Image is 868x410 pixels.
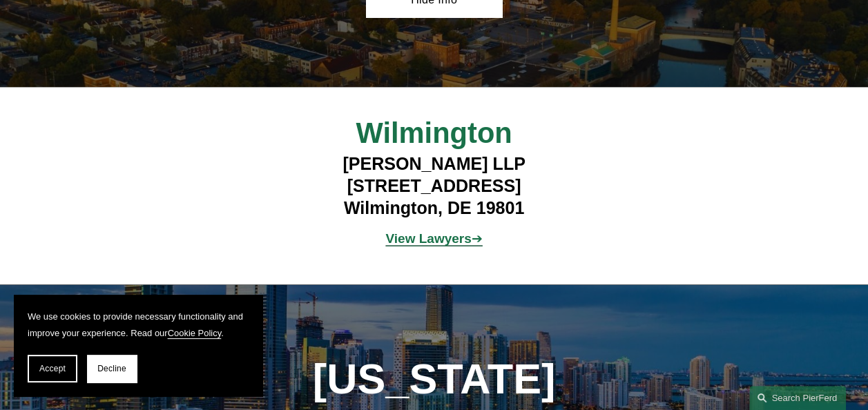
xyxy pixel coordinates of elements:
section: Cookie banner [14,295,262,396]
a: Search this site [749,386,846,410]
button: Accept [28,355,77,382]
h4: [PERSON_NAME] LLP [STREET_ADDRESS] Wilmington, DE 19801 [264,153,604,219]
button: Decline [87,355,137,382]
span: Wilmington [356,117,512,149]
strong: View Lawyers [385,231,471,246]
span: ➔ [385,231,482,246]
span: Accept [39,364,66,373]
span: Decline [97,364,126,373]
a: Cookie Policy [168,328,222,338]
a: View Lawyers➔ [385,231,482,246]
h1: [US_STATE] [298,355,570,403]
p: We use cookies to provide necessary functionality and improve your experience. Read our . [28,309,249,341]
